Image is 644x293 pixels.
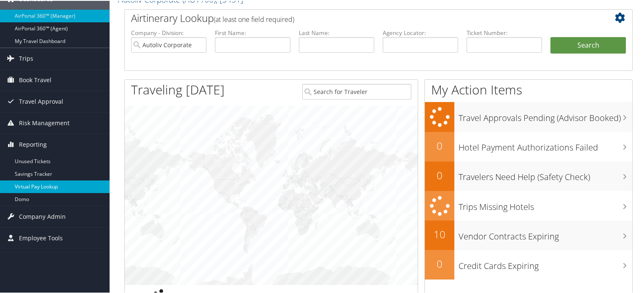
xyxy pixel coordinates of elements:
label: Agency Locator: [383,28,458,36]
button: Search [550,36,626,53]
h3: Hotel Payment Authorizations Failed [459,137,632,153]
h2: 0 [425,256,454,270]
label: Ticket Number: [467,28,542,36]
h1: Traveling [DATE] [131,80,225,98]
h3: Credit Cards Expiring [459,255,632,271]
span: Travel Approval [19,90,63,111]
h3: Travelers Need Help (Safety Check) [459,166,632,182]
a: 0Hotel Payment Authorizations Failed [425,131,632,161]
a: Trips Missing Hotels [425,190,632,220]
a: Travel Approvals Pending (Advisor Booked) [425,101,632,131]
a: 10Vendor Contracts Expiring [425,220,632,249]
span: (at least one field required) [214,14,294,23]
a: 0Travelers Need Help (Safety Check) [425,161,632,190]
label: Company - Division: [131,28,207,36]
span: Risk Management [19,112,70,133]
span: Book Travel [19,69,51,90]
label: First Name: [215,28,290,36]
span: Employee Tools [19,227,63,248]
h2: 0 [425,167,454,182]
input: Search for Traveler [302,83,412,99]
span: Company Admin [19,205,66,226]
a: 0Credit Cards Expiring [425,249,632,279]
h2: 10 [425,226,454,241]
h2: 0 [425,138,454,152]
label: Last Name: [299,28,374,36]
span: Trips [19,47,33,68]
h3: Trips Missing Hotels [459,196,632,212]
h2: Airtinerary Lookup [131,10,584,24]
h3: Travel Approvals Pending (Advisor Booked) [459,107,632,123]
span: Reporting [19,133,47,154]
h1: My Action Items [425,80,632,98]
h3: Vendor Contracts Expiring [459,226,632,242]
